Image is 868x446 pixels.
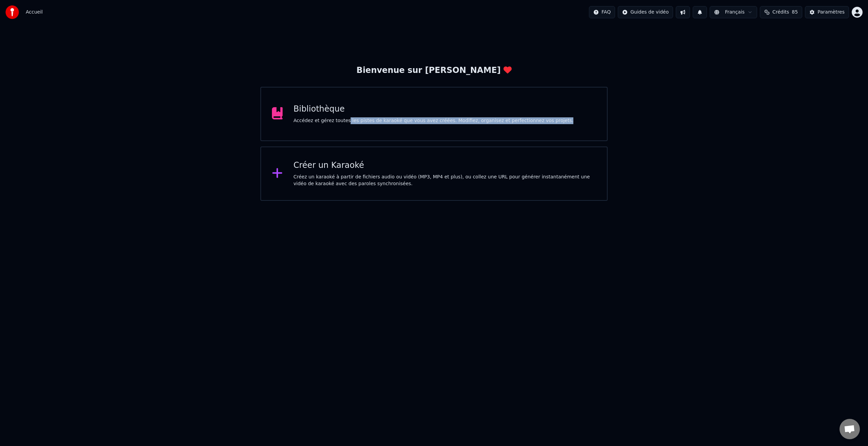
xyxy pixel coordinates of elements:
button: Paramètres [805,6,849,18]
button: Guides de vidéo [618,6,673,18]
span: Accueil [26,9,43,16]
span: Crédits [772,9,789,16]
div: Ouvrir le chat [840,419,860,439]
button: Crédits85 [760,6,802,18]
div: Paramètres [817,9,845,16]
div: Bienvenue sur [PERSON_NAME] [356,65,511,76]
div: Bibliothèque [294,104,574,115]
span: 85 [792,9,798,16]
button: FAQ [589,6,615,18]
img: youka [5,5,19,19]
div: Accédez et gérez toutes les pistes de karaoké que vous avez créées. Modifiez, organisez et perfec... [294,117,574,124]
nav: breadcrumb [26,9,43,16]
div: Créer un Karaoké [294,160,596,171]
div: Créez un karaoké à partir de fichiers audio ou vidéo (MP3, MP4 et plus), ou collez une URL pour g... [294,174,596,187]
